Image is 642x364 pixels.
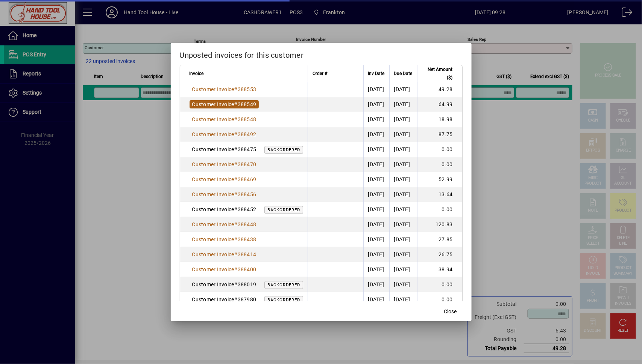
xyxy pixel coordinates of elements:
span: # [234,236,238,242]
td: [DATE] [363,292,389,307]
td: 26.75 [417,247,462,262]
td: [DATE] [389,82,417,97]
span: Customer Invoice [192,251,234,257]
span: 388456 [238,191,256,197]
span: Customer Invoice [192,266,234,272]
span: Customer Invoice [192,101,234,107]
td: [DATE] [389,97,417,112]
td: 0.00 [417,157,462,172]
td: 64.99 [417,97,462,112]
span: # [234,191,238,197]
td: [DATE] [389,187,417,202]
td: [DATE] [363,127,389,142]
span: 388400 [238,266,256,272]
td: [DATE] [389,202,417,217]
span: Net Amount ($) [422,65,453,82]
a: Customer Invoice#388438 [190,235,259,244]
td: 0.00 [417,277,462,292]
td: [DATE] [389,292,417,307]
td: [DATE] [389,157,417,172]
span: Customer Invoice [192,236,234,242]
td: [DATE] [363,97,389,112]
span: Order # [313,69,327,78]
td: 0.00 [417,202,462,217]
span: # [234,176,238,182]
span: # [234,266,238,272]
a: Customer Invoice#388469 [190,175,259,184]
td: 120.83 [417,217,462,232]
span: 388438 [238,236,256,242]
td: 49.28 [417,82,462,97]
a: Customer Invoice#388549 [190,100,259,108]
a: Customer Invoice#388492 [190,130,259,138]
span: # [234,86,238,92]
span: Customer Invoice [192,176,234,182]
span: Customer Invoice [192,191,234,197]
span: Customer Invoice [192,221,234,227]
span: Due Date [394,69,413,78]
span: 388548 [238,116,256,122]
td: [DATE] [389,217,417,232]
span: 388492 [238,131,256,137]
td: [DATE] [363,187,389,202]
td: 38.94 [417,262,462,277]
span: Customer Invoice [192,131,234,137]
td: [DATE] [389,127,417,142]
td: [DATE] [363,157,389,172]
a: Customer Invoice#388400 [190,265,259,274]
span: # [234,251,238,257]
td: 27.85 [417,232,462,247]
td: [DATE] [389,172,417,187]
td: [DATE] [363,277,389,292]
td: 0.00 [417,292,462,307]
td: [DATE] [363,142,389,157]
span: 388549 [238,101,256,107]
span: Backordered [267,147,300,152]
span: 388414 [238,251,256,257]
span: Customer Invoice [192,116,234,122]
td: [DATE] [363,82,389,97]
span: # [234,221,238,227]
td: 18.98 [417,112,462,127]
span: 388448 [238,221,256,227]
td: 52.99 [417,172,462,187]
a: Customer Invoice#388414 [190,250,259,259]
td: [DATE] [363,232,389,247]
span: # [234,116,238,122]
a: Customer Invoice#388548 [190,115,259,123]
span: Invoice [190,69,204,78]
td: 0.00 [417,142,462,157]
td: 87.75 [417,127,462,142]
td: [DATE] [363,217,389,232]
span: 388553 [238,86,256,92]
button: Close [439,305,463,318]
a: Customer Invoice#388470 [190,160,259,168]
a: Customer Invoice#388456 [190,190,259,199]
a: Customer Invoice#388553 [190,85,259,93]
span: # [234,131,238,137]
span: Customer Invoice [192,161,234,167]
span: Backordered [267,283,300,287]
td: [DATE] [389,262,417,277]
span: # [234,101,238,107]
td: [DATE] [363,247,389,262]
span: Customer Invoice [192,86,234,92]
td: [DATE] [363,172,389,187]
td: [DATE] [389,232,417,247]
td: 13.64 [417,187,462,202]
td: [DATE] [389,142,417,157]
td: [DATE] [363,202,389,217]
td: [DATE] [389,112,417,127]
td: [DATE] [389,247,417,262]
h2: Unposted invoices for this customer [171,43,472,65]
td: [DATE] [363,112,389,127]
span: Backordered [267,298,300,302]
span: 388469 [238,176,256,182]
span: Backordered [267,208,300,212]
a: Customer Invoice#388448 [190,220,259,229]
span: 388470 [238,161,256,167]
td: [DATE] [389,277,417,292]
span: Close [444,308,457,316]
td: [DATE] [363,262,389,277]
span: # [234,161,238,167]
